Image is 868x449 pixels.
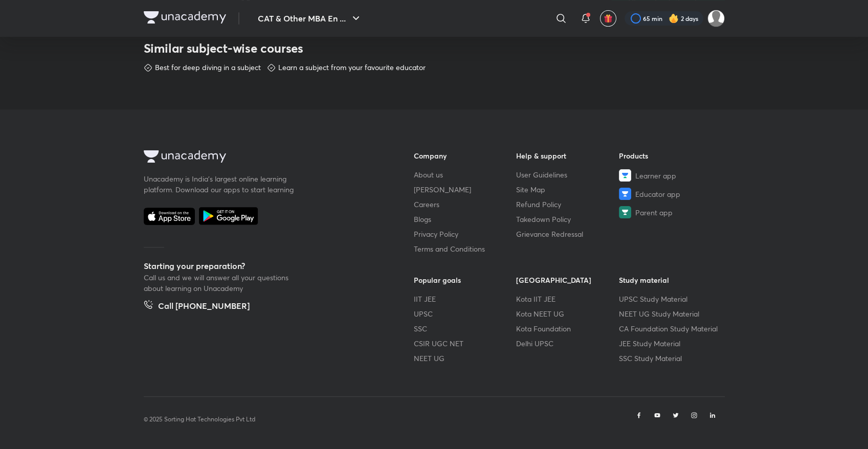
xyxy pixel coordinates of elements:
[635,189,680,199] span: Educator app
[414,229,517,239] a: Privacy Policy
[414,169,517,180] a: About us
[144,150,226,163] img: Company Logo
[619,206,722,218] a: Parent app
[414,275,517,285] h6: Popular goals
[635,170,676,181] span: Learner app
[516,199,619,210] a: Refund Policy
[414,243,517,254] a: Terms and Conditions
[619,294,722,304] a: UPSC Study Material
[414,353,517,364] a: NEET UG
[144,272,297,294] p: Call us and we will answer all your questions about learning on Unacademy
[619,323,722,334] a: CA Foundation Study Material
[144,300,250,314] a: Call [PHONE_NUMBER]
[516,308,619,319] a: Kota NEET UG
[619,275,722,285] h6: Study material
[619,169,631,182] img: Learner app
[414,150,517,161] h6: Company
[516,184,619,195] a: Site Map
[516,323,619,334] a: Kota Foundation
[669,13,679,24] img: streak
[144,260,381,272] h5: Starting your preparation?
[144,11,226,26] a: Company Logo
[516,229,619,239] a: Grievance Redressal
[158,300,250,314] h5: Call [PHONE_NUMBER]
[619,206,631,218] img: Parent app
[414,199,517,210] a: Careers
[414,184,517,195] a: [PERSON_NAME]
[414,338,517,349] a: CSIR UGC NET
[516,169,619,180] a: User Guidelines
[619,338,722,349] a: JEE Study Material
[144,173,297,195] p: Unacademy is India’s largest online learning platform. Download our apps to start learning
[414,323,517,334] a: SSC
[516,294,619,304] a: Kota IIT JEE
[619,150,722,161] h6: Products
[144,150,381,165] a: Company Logo
[516,275,619,285] h6: [GEOGRAPHIC_DATA]
[155,62,261,73] p: Best for deep diving in a subject
[144,40,725,56] h3: Similar subject-wise courses
[600,10,616,27] button: avatar
[516,214,619,224] a: Takedown Policy
[707,10,725,27] img: Sameeran Panda
[516,150,619,161] h6: Help & support
[278,62,426,73] p: Learn a subject from your favourite educator
[516,338,619,349] a: Delhi UPSC
[635,207,673,218] span: Parent app
[619,353,722,364] a: SSC Study Material
[604,14,613,23] img: avatar
[144,11,226,24] img: Company Logo
[414,308,517,319] a: UPSC
[252,8,368,29] button: CAT & Other MBA En ...
[619,188,722,200] a: Educator app
[619,169,722,182] a: Learner app
[619,308,722,319] a: NEET UG Study Material
[414,199,439,210] span: Careers
[414,294,517,304] a: IIT JEE
[144,415,255,424] p: © 2025 Sorting Hat Technologies Pvt Ltd
[619,188,631,200] img: Educator app
[414,214,517,224] a: Blogs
